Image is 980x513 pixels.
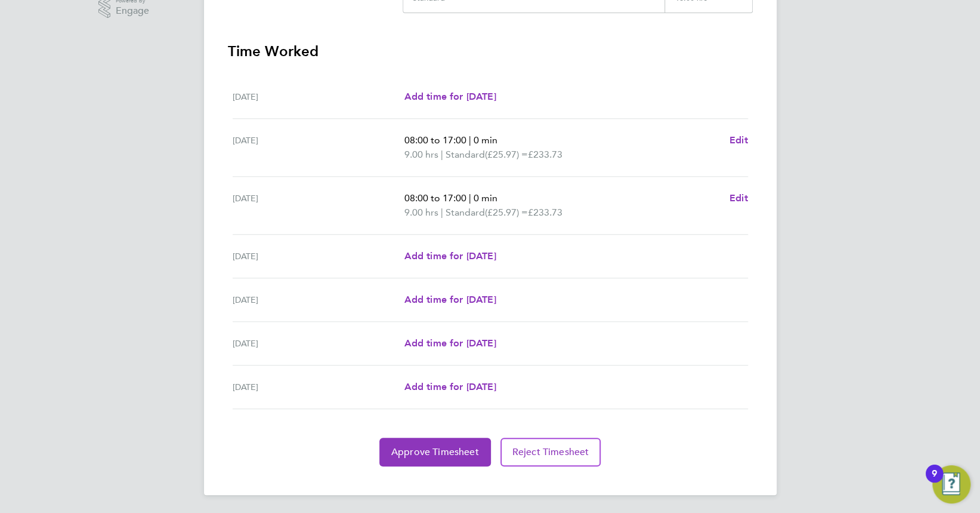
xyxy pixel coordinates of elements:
div: [DATE] [233,90,404,104]
div: 9 [932,474,937,489]
a: Add time for [DATE] [404,90,496,104]
span: Add time for [DATE] [404,91,496,102]
span: | [440,207,443,218]
span: Add time for [DATE] [404,381,496,392]
span: Standard [445,205,484,220]
div: [DATE] [233,249,404,263]
span: 0 min [473,192,497,204]
span: (£25.97) = [484,207,527,218]
span: Approve Timesheet [391,446,479,458]
span: Standard [445,148,484,162]
span: Reject Timesheet [512,446,589,458]
button: Reject Timesheet [500,438,601,466]
div: [DATE] [233,336,404,351]
a: Edit [729,191,748,205]
span: 0 min [473,134,497,146]
span: Engage [116,6,149,16]
span: Add time for [DATE] [404,294,496,305]
span: Add time for [DATE] [404,337,496,349]
h3: Time Worked [228,42,753,61]
a: Add time for [DATE] [404,380,496,394]
span: | [468,134,471,146]
a: Add time for [DATE] [404,249,496,263]
button: Open Resource Center, 9 new notifications [932,465,970,503]
span: £233.73 [527,149,562,160]
span: | [440,149,443,160]
span: Edit [729,134,748,146]
span: 08:00 to 17:00 [404,134,466,146]
span: | [468,192,471,204]
button: Approve Timesheet [379,438,491,466]
span: 9.00 hrs [404,149,438,160]
a: Add time for [DATE] [404,336,496,351]
span: 9.00 hrs [404,207,438,218]
span: Add time for [DATE] [404,250,496,262]
a: Edit [729,133,748,148]
div: [DATE] [233,293,404,307]
span: (£25.97) = [484,149,527,160]
span: £233.73 [527,207,562,218]
span: Edit [729,192,748,204]
a: Add time for [DATE] [404,293,496,307]
div: [DATE] [233,380,404,394]
span: 08:00 to 17:00 [404,192,466,204]
div: [DATE] [233,191,404,220]
div: [DATE] [233,133,404,162]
